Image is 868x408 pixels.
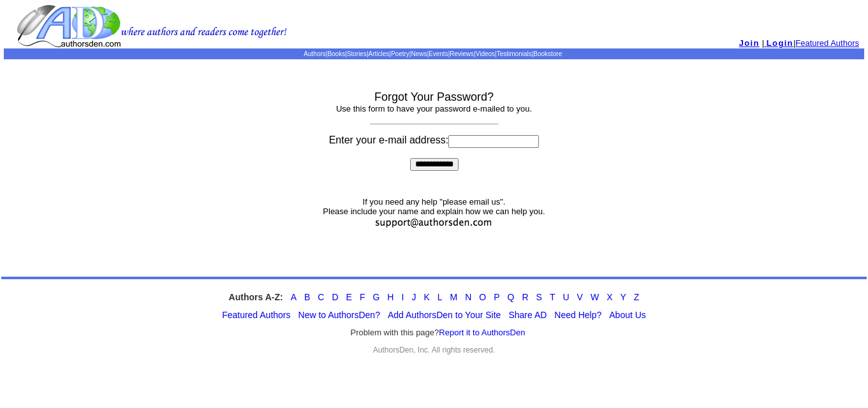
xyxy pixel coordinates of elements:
[347,50,367,57] a: Stories
[429,50,448,57] a: Events
[479,292,486,302] a: O
[795,38,859,48] a: Featured Authors
[323,197,545,231] font: If you need any help "please email us". Please include your name and explain how we can help you.
[508,292,515,302] a: Q
[1,346,867,354] div: AuthorsDen, Inc. All rights reserved.
[494,292,499,302] a: P
[450,50,474,57] a: Reviews
[304,50,325,57] a: Authors
[762,38,859,48] font: | |
[563,292,569,302] a: U
[17,4,287,48] img: logo.gif
[439,328,525,337] a: Report it to AuthorsDen
[465,292,471,302] a: N
[298,310,380,320] a: New to AuthorsDen?
[497,50,532,57] a: Testimonials
[222,310,290,320] a: Featured Authors
[388,310,501,320] a: Add AuthorsDen to Your Site
[550,292,555,302] a: T
[351,328,526,338] font: Problem with this page?
[336,104,532,113] font: Use this form to have your password e-mailed to you.
[450,292,458,302] a: M
[346,292,352,302] a: E
[391,50,409,57] a: Poetry
[369,50,390,57] a: Articles
[4,50,864,57] p: | | | | | | | | | |
[318,292,324,302] a: C
[634,292,640,302] a: Z
[387,292,394,302] a: H
[554,310,601,320] a: Need Help?
[229,292,283,302] strong: Authors A-Z:
[374,91,494,103] font: Forgot Your Password?
[522,292,528,302] a: R
[423,292,429,302] a: K
[621,292,626,302] a: Y
[411,292,416,302] a: J
[764,38,793,48] a: Login
[577,292,583,302] a: V
[401,292,404,302] a: I
[767,38,793,48] span: Login
[739,38,760,48] a: Join
[332,292,338,302] a: D
[304,292,310,302] a: B
[438,292,443,302] a: L
[508,310,547,320] a: Share AD
[607,292,612,302] a: X
[291,292,297,302] a: A
[411,50,427,57] a: News
[371,216,497,229] img: support.jpg
[360,292,365,302] a: F
[476,50,495,57] a: Videos
[329,135,540,145] font: Enter your e-mail address:
[609,310,646,320] a: About Us
[591,292,599,302] a: W
[536,292,542,302] a: S
[372,292,379,302] a: G
[533,50,562,57] a: Bookstore
[327,50,345,57] a: Books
